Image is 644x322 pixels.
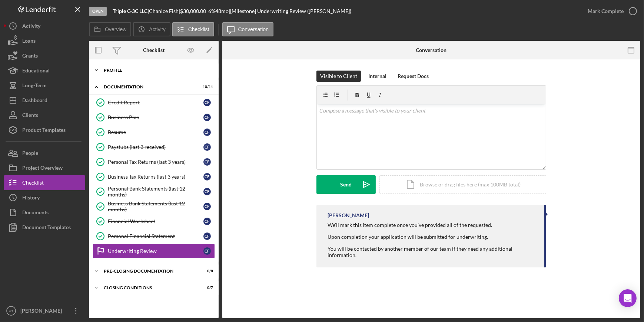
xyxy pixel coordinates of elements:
[203,218,211,225] div: C F
[172,22,214,36] button: Checklist
[108,100,203,105] div: Credit Report
[108,114,203,120] div: Business Plan
[4,220,85,235] button: Document Templates
[203,99,211,106] div: C F
[22,205,49,222] div: Documents
[108,159,203,165] div: Personal Tax Returns (last 3 years)
[180,8,208,14] div: $30,000.00
[9,309,13,313] text: VT
[4,175,85,190] button: Checklist
[108,233,203,239] div: Personal Financial Statement
[188,26,209,32] label: Checklist
[328,222,537,258] div: We’ll mark this item complete once you’ve provided all of the requested. Upon completion your app...
[22,48,38,65] div: Grants
[200,286,213,290] div: 0 / 7
[22,190,40,207] div: History
[200,269,213,273] div: 0 / 8
[4,205,85,220] button: Documents
[203,158,211,166] div: C F
[4,48,85,63] button: Grants
[104,286,195,290] div: Closing Conditions
[108,186,203,198] div: Personal Bank Statements (last 12 months)
[4,33,85,48] a: Loans
[580,4,640,19] button: Mark Complete
[89,22,131,36] button: Overview
[113,8,147,14] b: Triple C-3C LLC
[108,248,203,254] div: Underwriting Review
[341,175,352,194] div: Send
[22,93,47,110] div: Dashboard
[108,129,203,135] div: Resume
[203,247,211,255] div: C F
[143,47,165,53] div: Checklist
[203,173,211,180] div: C F
[200,85,213,89] div: 10 / 11
[93,229,215,244] a: Personal Financial StatementCF
[203,114,211,121] div: C F
[108,201,203,212] div: Business Bank Statements (last 12 months)
[4,123,85,137] button: Product Templates
[394,71,432,82] button: Request Docs
[203,129,211,136] div: C F
[22,220,71,237] div: Document Templates
[93,110,215,125] a: Business PlanCF
[398,71,429,82] div: Request Docs
[416,47,447,53] div: Conversation
[203,143,211,151] div: C F
[368,71,386,82] div: Internal
[22,146,38,162] div: People
[320,71,357,82] div: Visible to Client
[22,19,40,35] div: Activity
[4,93,85,108] button: Dashboard
[93,155,215,169] a: Personal Tax Returns (last 3 years)CF
[104,85,195,89] div: Documentation
[105,26,126,32] label: Overview
[93,125,215,140] a: ResumeCF
[203,232,211,240] div: C F
[4,146,85,160] button: People
[365,71,390,82] button: Internal
[4,78,85,93] a: Long-Term
[203,203,211,210] div: C F
[113,8,149,14] div: |
[4,108,85,123] button: Clients
[104,68,209,72] div: Profile
[4,19,85,33] button: Activity
[149,26,165,32] label: Activity
[22,78,47,95] div: Long-Term
[22,63,50,80] div: Educational
[4,190,85,205] button: History
[93,244,215,258] a: Underwriting ReviewCF
[4,63,85,78] button: Educational
[22,160,63,177] div: Project Overview
[104,269,195,273] div: Pre-Closing Documentation
[619,289,637,307] div: Open Intercom Messenger
[19,303,67,320] div: [PERSON_NAME]
[133,22,170,36] button: Activity
[89,7,107,16] div: Open
[149,8,180,14] div: Chanice Fish |
[203,188,211,195] div: C F
[108,144,203,150] div: Paystubs (last 3 received)
[328,212,369,218] div: [PERSON_NAME]
[588,4,624,19] div: Mark Complete
[316,71,361,82] button: Visible to Client
[93,214,215,229] a: Financial WorksheetCF
[93,95,215,110] a: Credit ReportCF
[22,175,44,192] div: Checklist
[229,8,351,14] div: | [Milestone] Underwriting Review ([PERSON_NAME])
[215,8,229,14] div: 48 mo
[4,160,85,175] a: Project Overview
[22,123,66,139] div: Product Templates
[93,140,215,155] a: Paystubs (last 3 received)CF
